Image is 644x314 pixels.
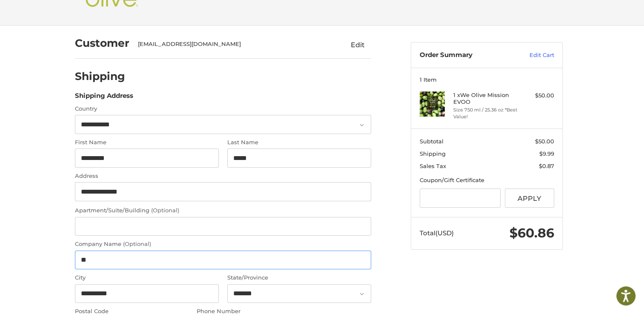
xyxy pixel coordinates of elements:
small: (Optional) [123,240,151,247]
h4: 1 x We Olive Mission EVOO [453,91,518,106]
legend: Shipping Address [75,91,133,105]
div: $50.00 [521,91,554,100]
p: We're away right now. Please check back later! [12,13,96,20]
label: First Name [75,138,219,147]
span: $60.86 [509,225,554,241]
div: Coupon/Gift Certificate [420,176,554,185]
h2: Customer [75,37,129,50]
label: State/Province [227,274,371,282]
button: Open LiveChat chat widget [98,11,108,21]
h3: Order Summary [420,51,511,60]
button: Apply [505,188,554,208]
button: Edit [344,38,371,51]
span: Sales Tax [420,163,446,169]
span: $50.00 [535,138,554,145]
label: Last Name [227,138,371,147]
span: $9.99 [539,150,554,157]
label: Apartment/Suite/Building [75,206,371,215]
li: Size 750 ml / 25.36 oz *Best Value! [453,106,518,120]
label: Country [75,105,371,113]
iframe: Google Customer Reviews [574,291,644,314]
span: Total (USD) [420,229,454,237]
a: Edit Cart [511,51,554,60]
label: Address [75,172,371,180]
label: Company Name [75,240,371,248]
span: Subtotal [420,138,444,145]
h2: Shipping [75,70,125,83]
span: $0.87 [539,163,554,169]
small: (Optional) [151,207,179,214]
h3: 1 Item [420,76,554,83]
label: City [75,274,219,282]
span: Shipping [420,150,446,157]
div: [EMAIL_ADDRESS][DOMAIN_NAME] [138,40,328,49]
input: Gift Certificate or Coupon Code [420,188,501,208]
